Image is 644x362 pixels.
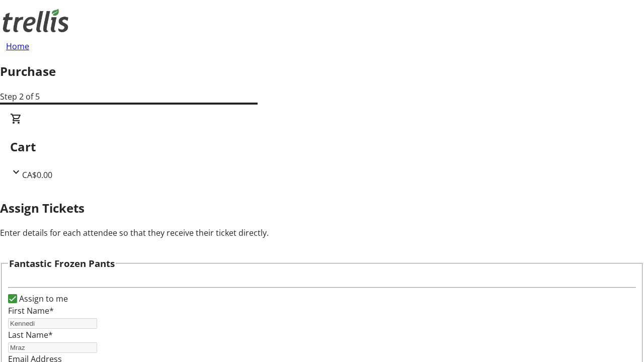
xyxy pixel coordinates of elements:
span: CA$0.00 [22,169,52,180]
div: CartCA$0.00 [10,113,634,181]
label: Assign to me [17,293,68,305]
label: First Name* [8,305,54,316]
h2: Cart [10,138,634,156]
h3: Fantastic Frozen Pants [9,256,115,270]
label: Last Name* [8,329,53,340]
